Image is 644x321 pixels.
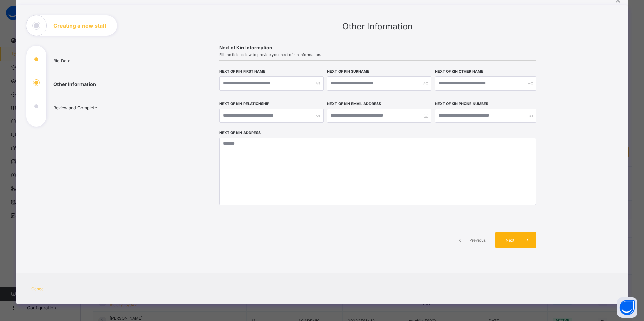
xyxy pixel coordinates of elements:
[435,102,488,106] label: Next of Kin Phone Number
[617,297,637,318] button: Open asap
[219,131,261,135] label: Next of Kin Address
[327,69,369,74] label: Next of Kin Surname
[501,238,520,243] span: Next
[468,238,487,243] span: Previous
[435,69,483,74] label: Next of Kin Other Name
[219,69,265,74] label: Next of Kin First Name
[219,102,269,106] label: Next of Kin Relationship
[219,45,536,50] span: Next of Kin Information
[219,52,536,57] span: Fill the field below to provide your next of kin information.
[342,21,413,31] span: Other Information
[53,23,107,28] h1: Creating a new staff
[16,5,628,304] div: Creating a new staff
[327,102,381,106] label: Next of Kin Email Address
[31,286,45,291] span: Cancel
